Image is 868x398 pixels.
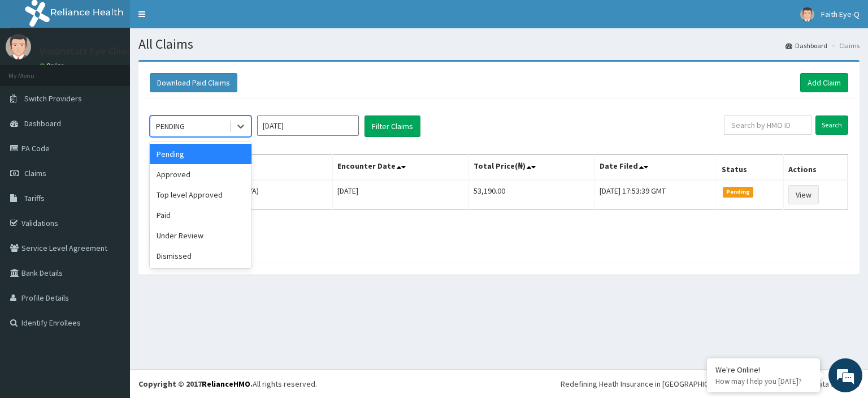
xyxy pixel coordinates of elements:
input: Search by HMO ID [724,115,811,135]
div: Top level Approved [150,185,251,205]
th: Status [717,155,783,181]
span: Dashboard [24,118,61,129]
button: Download Paid Claims [150,73,237,92]
img: User Image [800,7,814,22]
div: We're Online! [715,365,811,375]
img: User Image [6,34,31,59]
div: Dismissed [150,246,251,266]
a: Online [40,62,67,70]
li: Claims [828,41,860,50]
span: Switch Providers [24,93,82,104]
strong: Copyright © 2017 . [138,379,253,389]
input: Select Month and Year [257,115,359,136]
button: Filter Claims [364,115,420,137]
th: Total Price(₦) [468,155,594,181]
th: Encounter Date [332,155,468,181]
td: 53,190.00 [468,180,594,209]
a: RelianceHMO [202,379,250,389]
span: Faith Eye-Q [821,9,860,19]
footer: All rights reserved. [130,369,868,398]
p: How may I help you today? [715,376,811,386]
th: Actions [783,155,848,181]
div: Paid [150,205,251,225]
div: Pending [150,144,251,164]
input: Search [815,115,848,135]
span: Tariffs [24,193,45,203]
th: Date Filed [595,155,717,181]
a: Add Claim [800,73,848,92]
div: Redefining Heath Insurance in [GEOGRAPHIC_DATA] using Telemedicine and Data Science! [561,378,860,390]
div: PENDING [156,121,185,132]
span: Claims [24,168,46,178]
div: Approved [150,164,251,185]
p: Visionstars Eye Clinic [40,46,132,56]
span: Pending [723,187,754,197]
td: [DATE] 17:53:39 GMT [595,180,717,209]
div: Under Review [150,225,251,246]
h1: All Claims [138,37,860,52]
a: Dashboard [785,41,827,50]
td: [DATE] [332,180,468,209]
a: View [788,185,819,204]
